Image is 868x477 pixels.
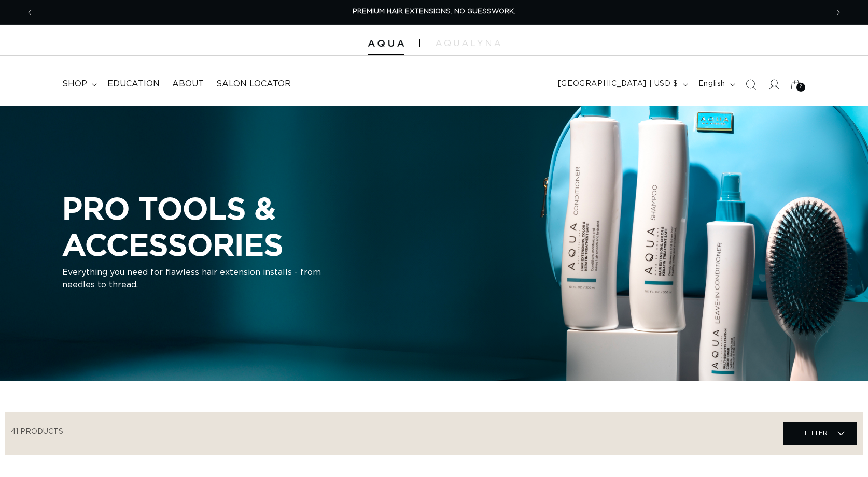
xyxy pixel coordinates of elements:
summary: Search [739,73,762,96]
span: 41 products [11,428,63,436]
a: Education [101,73,166,96]
button: Next announcement [827,3,850,22]
a: Salon Locator [210,73,297,96]
summary: shop [56,73,101,96]
span: Filter [805,423,828,443]
span: Education [107,79,160,90]
h2: PRO TOOLS & ACCESSORIES [62,190,456,262]
span: Salon Locator [216,79,291,90]
button: English [692,75,739,94]
summary: Filter [783,422,857,445]
img: aqualyna.com [436,40,500,46]
button: Previous announcement [18,3,41,22]
a: About [166,73,210,96]
span: About [172,79,204,90]
img: Aqua Hair Extensions [368,40,404,47]
span: PREMIUM HAIR EXTENSIONS. NO GUESSWORK. [353,8,515,15]
button: [GEOGRAPHIC_DATA] | USD $ [552,75,692,94]
span: 2 [799,83,803,92]
span: shop [62,79,87,90]
p: Everything you need for flawless hair extension installs - from needles to thread. [62,267,321,292]
span: [GEOGRAPHIC_DATA] | USD $ [558,79,678,90]
span: English [698,79,725,90]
